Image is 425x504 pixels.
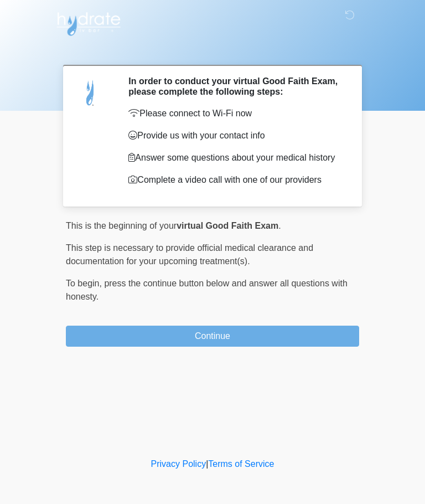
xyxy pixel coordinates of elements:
[55,8,122,37] img: Hydrate IV Bar - Arcadia Logo
[58,40,367,60] h1: ‎ ‎ ‎ ‎
[66,279,348,301] span: press the continue button below and answer all questions with honesty.
[66,279,104,288] span: To begin,
[177,221,278,230] strong: virtual Good Faith Exam
[151,459,206,469] a: Privacy Policy
[66,243,313,266] span: This step is necessary to provide official medical clearance and documentation for your upcoming ...
[66,326,359,347] button: Continue
[128,151,343,164] p: Answer some questions about your medical history
[66,221,177,230] span: This is the beginning of your
[128,76,343,97] h2: In order to conduct your virtual Good Faith Exam, please complete the following steps:
[278,221,281,230] span: .
[128,107,343,120] p: Please connect to Wi-Fi now
[208,459,274,469] a: Terms of Service
[128,173,343,187] p: Complete a video call with one of our providers
[74,76,107,109] img: Agent Avatar
[206,459,208,469] a: |
[128,129,343,142] p: Provide us with your contact info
